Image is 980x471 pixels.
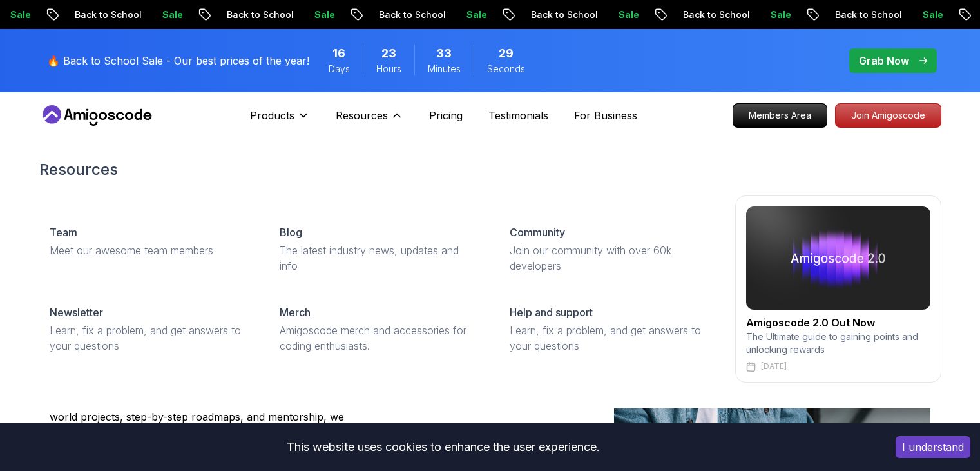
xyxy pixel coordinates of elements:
p: Blog [280,225,302,240]
a: CommunityJoin our community with over 60k developers [499,214,719,284]
p: Sale [605,8,646,21]
span: Seconds [487,63,525,75]
p: Help and support [510,305,593,320]
a: NewsletterLearn, fix a problem, and get answers to your questions [39,294,259,364]
p: Sale [757,8,798,21]
span: 29 Seconds [499,45,514,63]
p: Members Area [733,104,827,127]
img: amigoscode 2.0 [746,206,930,310]
p: Back to School [61,8,149,21]
p: Team [50,225,77,240]
a: Members Area [733,103,827,128]
button: Accept cookies [896,436,970,458]
p: Sale [453,8,494,21]
p: Meet our awesome team members [50,243,249,258]
p: The latest industry news, updates and info [280,243,479,274]
a: MerchAmigoscode merch and accessories for coding enthusiasts. [269,294,489,364]
p: Join our community with over 60k developers [510,243,709,274]
p: Grab Now [859,53,909,68]
span: Days [329,63,350,75]
a: BlogThe latest industry news, updates and info [269,214,489,284]
p: Amigoscode has helped thousands of developers land roles at Amazon, Starling Bank, Mercado Livre,... [50,378,359,440]
a: Pricing [429,108,463,123]
p: Community [510,225,565,240]
h2: Amigoscode 2.0 Out Now [746,315,930,330]
button: Products [250,108,310,134]
a: Help and supportLearn, fix a problem, and get answers to your questions [499,294,719,364]
p: Back to School [213,8,301,21]
p: Products [250,108,294,123]
p: Resources [336,108,388,123]
p: [DATE] [761,361,787,372]
a: TeamMeet our awesome team members [39,214,259,268]
p: 🔥 Back to School Sale - Our best prices of the year! [47,53,309,68]
a: amigoscode 2.0Amigoscode 2.0 Out NowThe Ultimate guide to gaining points and unlocking rewards[DATE] [735,195,941,383]
p: Learn, fix a problem, and get answers to your questions [50,323,249,354]
a: Testimonials [488,108,548,123]
p: Join Amigoscode [836,104,941,127]
p: Back to School [365,8,453,21]
p: Learn, fix a problem, and get answers to your questions [510,323,709,354]
p: Merch [280,305,311,320]
div: This website uses cookies to enhance the user experience. [10,433,876,461]
p: Back to School [821,8,909,21]
p: Amigoscode merch and accessories for coding enthusiasts. [280,323,479,354]
a: Join Amigoscode [835,103,941,128]
p: The Ultimate guide to gaining points and unlocking rewards [746,330,930,356]
span: 23 Hours [381,45,396,63]
button: Resources [336,108,403,134]
span: 33 Minutes [436,45,452,63]
p: Sale [301,8,342,21]
p: Back to School [517,8,605,21]
span: Hours [376,63,401,75]
p: Newsletter [50,305,103,320]
a: For Business [574,108,637,123]
p: Back to School [669,8,757,21]
h2: Resources [39,159,941,180]
span: Minutes [428,63,461,75]
p: Sale [149,8,190,21]
span: 16 Days [332,45,345,63]
p: Sale [909,8,950,21]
